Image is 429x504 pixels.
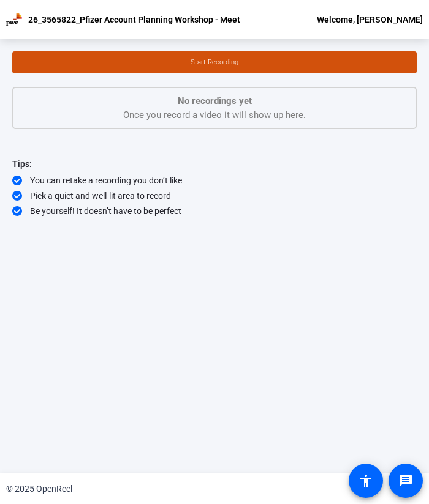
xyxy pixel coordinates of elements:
[26,94,403,122] div: Once you record a video it will show up here.
[317,12,423,27] div: Welcome, [PERSON_NAME]
[12,174,417,187] div: You can retake a recording you don’t like
[12,190,417,202] div: Pick a quiet and well-lit area to record
[28,12,240,27] p: 26_3565822_Pfizer Account Planning Workshop - Meet
[12,205,417,217] div: Be yourself! It doesn’t have to be perfect
[6,483,72,495] div: © 2025 OpenReel
[12,157,417,171] div: Tips:
[191,58,238,66] span: Start Recording
[26,94,403,108] p: No recordings yet
[12,51,417,73] button: Start Recording
[398,473,413,488] mat-icon: message
[359,473,373,488] mat-icon: accessibility
[6,13,22,26] img: OpenReel logo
